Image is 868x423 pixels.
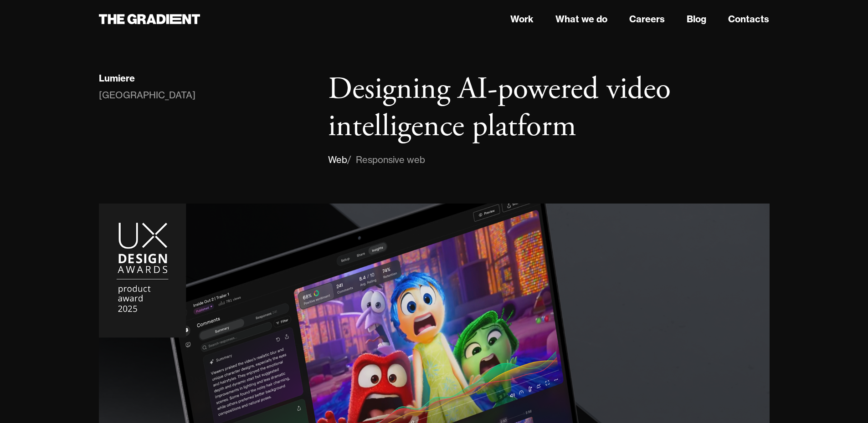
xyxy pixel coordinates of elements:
[99,88,195,102] div: [GEOGRAPHIC_DATA]
[328,71,769,145] h1: Designing AI-powered video intelligence platform
[629,12,665,26] a: Careers
[328,153,347,167] div: Web
[347,153,425,167] div: / Responsive web
[510,12,534,26] a: Work
[728,12,769,26] a: Contacts
[555,12,607,26] a: What we do
[99,72,135,84] div: Lumiere
[687,12,706,26] a: Blog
